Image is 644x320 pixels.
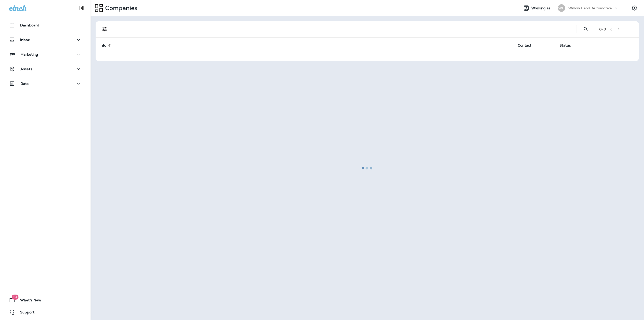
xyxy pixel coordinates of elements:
[75,3,89,13] button: Collapse Sidebar
[630,4,639,13] button: Settings
[20,52,38,56] p: Marketing
[558,4,565,12] div: WB
[5,307,86,317] button: Support
[12,295,18,300] span: 19
[15,298,41,304] span: What's New
[20,23,39,27] p: Dashboard
[20,67,32,71] p: Assets
[5,64,86,74] button: Assets
[5,79,86,89] button: Data
[531,6,553,10] span: Working as:
[568,6,612,10] p: Willow Bend Automotive
[5,49,86,59] button: Marketing
[15,310,34,316] span: Support
[20,38,30,42] p: Inbox
[5,20,86,30] button: Dashboard
[5,295,86,305] button: 19What's New
[20,82,29,86] p: Data
[5,35,86,45] button: Inbox
[103,4,137,12] p: Companies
